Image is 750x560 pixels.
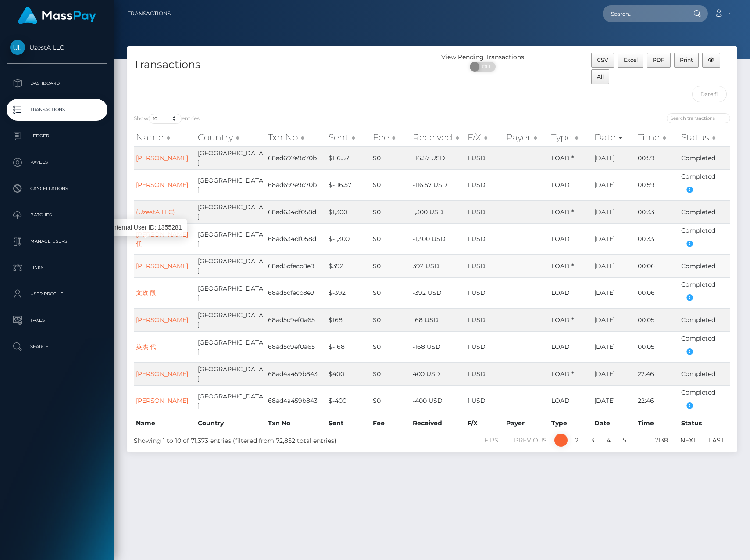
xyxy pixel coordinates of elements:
td: 116.57 USD [411,146,465,169]
td: [DATE] [592,146,636,169]
td: $0 [371,331,411,362]
span: Excel [624,57,638,63]
p: Transactions [10,103,104,116]
select: Showentries [149,114,182,124]
span: All [597,73,604,80]
td: Completed [679,385,730,416]
td: Completed [679,277,730,308]
th: Status [679,416,730,430]
div: Internal User ID: 1355281 [107,219,187,236]
a: User Profile [7,283,107,305]
th: Received: activate to sort column ascending [411,129,465,146]
a: Links [7,257,107,279]
th: Name: activate to sort column ascending [134,129,196,146]
td: LOAD [549,385,592,416]
td: $-116.57 [326,169,371,200]
td: Completed [679,223,730,254]
td: 392 USD [411,254,465,277]
td: 00:33 [636,223,679,254]
th: Time: activate to sort column ascending [636,129,679,146]
td: -400 USD [411,385,465,416]
td: 1 USD [465,331,504,362]
th: Name [134,416,196,430]
td: LOAD [549,169,592,200]
a: Batches [7,204,107,226]
button: Excel [618,53,643,68]
td: Completed [679,254,730,277]
td: $392 [326,254,371,277]
a: Search [7,336,107,358]
a: 2 [570,434,583,447]
th: Date [592,416,636,430]
td: 00:59 [636,146,679,169]
td: 1 USD [465,385,504,416]
td: 22:46 [636,385,679,416]
td: [GEOGRAPHIC_DATA] [196,385,266,416]
a: [PERSON_NAME] [136,181,188,189]
th: Txn No: activate to sort column ascending [266,129,326,146]
td: LOAD * [549,308,592,331]
td: LOAD * [549,254,592,277]
input: Search transactions [667,113,730,123]
a: 4 [602,434,615,447]
th: F/X: activate to sort column ascending [465,129,504,146]
td: 00:05 [636,331,679,362]
td: Completed [679,362,730,385]
a: [PERSON_NAME] [136,316,188,324]
td: 68ad5c9ef0a65 [266,308,326,331]
a: Transactions [128,4,171,23]
button: Column visibility [702,53,720,68]
th: F/X [465,416,504,430]
td: [DATE] [592,223,636,254]
td: 22:46 [636,362,679,385]
th: Status: activate to sort column ascending [679,129,730,146]
label: Show entries [134,114,200,124]
td: [GEOGRAPHIC_DATA] [196,308,266,331]
td: 68ad5c9ef0a65 [266,331,326,362]
span: OFF [475,62,496,72]
td: 1 USD [465,169,504,200]
td: 68ad697e9c70b [266,146,326,169]
th: Txn No [266,416,326,430]
a: Dashboard [7,72,107,94]
td: LOAD [549,277,592,308]
td: 68ad4a459b843 [266,385,326,416]
button: PDF [647,53,671,68]
div: Showing 1 to 10 of 71,373 entries (filtered from 72,852 total entries) [134,433,375,445]
a: [PERSON_NAME] [136,154,188,162]
a: [PERSON_NAME] [136,262,188,270]
td: [DATE] [592,254,636,277]
td: Completed [679,200,730,223]
a: Ledger [7,125,107,147]
td: 00:33 [636,200,679,223]
td: $1,300 [326,200,371,223]
td: 00:06 [636,277,679,308]
td: 1 USD [465,277,504,308]
th: Time [636,416,679,430]
p: Payees [10,156,104,169]
td: 68ad697e9c70b [266,169,326,200]
p: Search [10,340,104,353]
button: All [591,69,610,84]
td: 400 USD [411,362,465,385]
th: Type [549,416,592,430]
input: Search... [603,5,685,22]
th: Payer: activate to sort column ascending [504,129,549,146]
td: $0 [371,169,411,200]
td: [GEOGRAPHIC_DATA] [196,146,266,169]
th: Country: activate to sort column ascending [196,129,266,146]
a: 7138 [650,434,673,447]
p: User Profile [10,287,104,301]
p: Manage Users [10,235,104,248]
th: Country [196,416,266,430]
td: [GEOGRAPHIC_DATA] [196,362,266,385]
td: [DATE] [592,277,636,308]
td: Completed [679,308,730,331]
td: [DATE] [592,331,636,362]
a: [PERSON_NAME] [136,370,188,378]
a: [PERSON_NAME] 任 [136,230,188,248]
td: 68ad5cfecc8e9 [266,254,326,277]
td: $168 [326,308,371,331]
p: Links [10,261,104,274]
td: -116.57 USD [411,169,465,200]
